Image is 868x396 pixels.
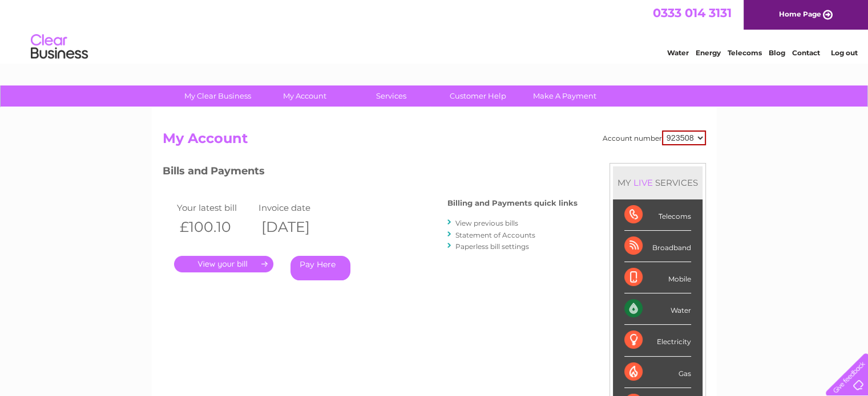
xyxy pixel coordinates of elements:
div: Mobile [624,262,691,293]
h4: Billing and Payments quick links [447,199,578,207]
div: Broadband [624,231,691,262]
div: Account number [603,130,706,145]
div: Gas [624,357,691,388]
a: Telecoms [728,48,762,57]
img: logo.png [30,30,88,64]
a: Statement of Accounts [455,231,535,239]
a: Services [344,85,438,107]
a: Customer Help [431,85,525,107]
div: Electricity [624,325,691,356]
a: Log out [830,48,857,57]
a: My Clear Business [171,85,265,107]
div: MY SERVICES [613,166,703,199]
td: Invoice date [256,200,338,215]
div: Water [624,293,691,325]
div: LIVE [631,177,655,188]
a: Blog [769,48,785,57]
td: Your latest bill [174,200,256,215]
a: Paperless bill settings [455,242,529,251]
a: View previous bills [455,219,518,227]
th: [DATE] [256,215,338,239]
a: Water [667,48,689,57]
a: Energy [696,48,721,57]
div: Telecoms [624,199,691,231]
a: Pay Here [290,256,350,280]
a: . [174,256,273,272]
h3: Bills and Payments [163,163,578,183]
a: My Account [257,85,352,107]
th: £100.10 [174,215,256,239]
a: Make A Payment [518,85,612,107]
div: Clear Business is a trading name of Verastar Limited (registered in [GEOGRAPHIC_DATA] No. 3667643... [165,6,704,55]
a: 0333 014 3131 [653,6,732,20]
a: Contact [792,48,820,57]
h2: My Account [163,130,706,152]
